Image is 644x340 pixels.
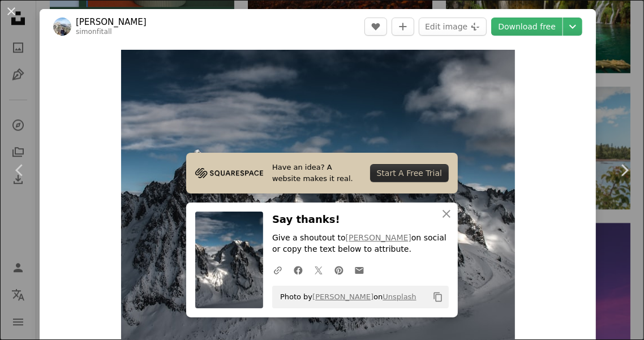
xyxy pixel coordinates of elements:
[308,259,329,281] a: Share on Twitter
[53,18,71,36] img: Go to Simon Fitall's profile
[392,18,414,36] button: Add to Collection
[346,233,411,242] a: [PERSON_NAME]
[419,18,487,36] button: Edit image
[428,287,448,307] button: Copy to clipboard
[274,288,417,306] span: Photo by on
[312,292,373,301] a: [PERSON_NAME]
[329,259,349,281] a: Share on Pinterest
[272,233,449,255] p: Give a shoutout to on social or copy the text below to attribute.
[383,292,416,301] a: Unsplash
[491,18,563,36] a: Download free
[272,212,449,228] h3: Say thanks!
[349,259,370,281] a: Share over email
[288,259,308,281] a: Share on Facebook
[370,164,449,182] div: Start A Free Trial
[195,165,263,182] img: file-1705255347840-230a6ab5bca9image
[364,18,387,36] button: Like
[604,116,644,225] a: Next
[563,18,582,36] button: Choose download size
[186,153,458,193] a: Have an idea? A website makes it real.Start A Free Trial
[272,162,361,184] span: Have an idea? A website makes it real.
[76,16,147,28] a: [PERSON_NAME]
[76,28,112,36] a: simonfitall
